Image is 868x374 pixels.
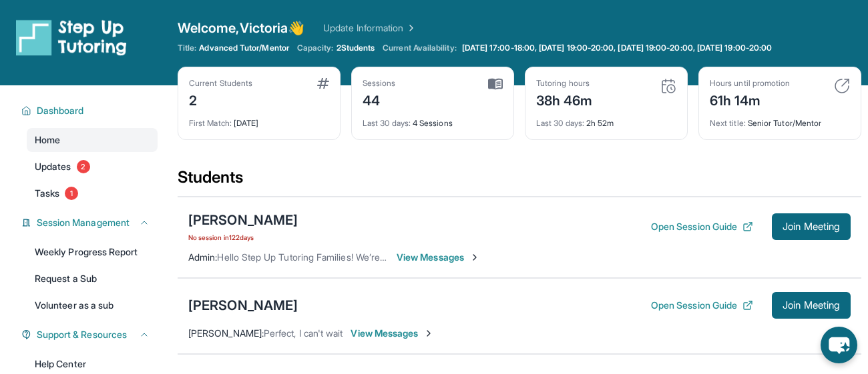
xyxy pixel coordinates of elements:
[337,43,375,53] span: 2 Students
[821,327,857,363] button: chat-button
[77,160,90,173] span: 2
[264,327,343,339] span: Perfect, I can't wait
[488,78,503,90] img: card
[189,78,252,89] div: Current Students
[710,118,746,128] span: Next title :
[188,251,217,263] span: Admin :
[199,43,288,53] span: Advanced Tutor/Mentor
[188,232,298,243] span: No session in 122 days
[710,89,790,110] div: 61h 14m
[363,110,503,129] div: 4 Sessions
[178,43,196,53] span: Title:
[710,78,790,89] div: Hours until promotion
[536,78,593,89] div: Tutoring hours
[536,118,584,128] span: Last 30 days :
[189,118,232,128] span: First Match :
[469,252,480,263] img: Chevron-Right
[35,133,60,147] span: Home
[189,110,329,129] div: [DATE]
[27,240,158,264] a: Weekly Progress Report
[178,167,861,196] div: Students
[363,118,411,128] span: Last 30 days :
[834,78,850,94] img: card
[178,19,304,37] span: Welcome, Victoria 👋
[783,223,840,231] span: Join Meeting
[37,104,84,117] span: Dashboard
[189,89,252,110] div: 2
[188,296,298,315] div: [PERSON_NAME]
[317,78,329,89] img: card
[323,21,417,35] a: Update Information
[783,301,840,309] span: Join Meeting
[27,181,158,205] a: Tasks1
[459,43,775,53] a: [DATE] 17:00-18:00, [DATE] 19:00-20:00, [DATE] 19:00-20:00, [DATE] 19:00-20:00
[188,211,298,229] div: [PERSON_NAME]
[660,78,676,94] img: card
[27,155,158,179] a: Updates2
[35,160,71,173] span: Updates
[297,43,334,53] span: Capacity:
[31,104,150,117] button: Dashboard
[772,292,851,319] button: Join Meeting
[16,19,127,56] img: logo
[363,78,396,89] div: Sessions
[651,299,753,312] button: Open Session Guide
[536,110,676,129] div: 2h 52m
[27,128,158,152] a: Home
[462,43,772,53] span: [DATE] 17:00-18:00, [DATE] 19:00-20:00, [DATE] 19:00-20:00, [DATE] 19:00-20:00
[772,213,851,240] button: Join Meeting
[188,327,264,339] span: [PERSON_NAME] :
[27,293,158,317] a: Volunteer as a sub
[37,328,127,341] span: Support & Resources
[403,21,417,35] img: Chevron Right
[383,43,456,53] span: Current Availability:
[65,187,78,200] span: 1
[536,89,593,110] div: 38h 46m
[710,110,850,129] div: Senior Tutor/Mentor
[27,267,158,291] a: Request a Sub
[351,327,434,340] span: View Messages
[31,216,150,229] button: Session Management
[397,251,480,264] span: View Messages
[37,216,130,229] span: Session Management
[31,328,150,341] button: Support & Resources
[35,187,59,200] span: Tasks
[363,89,396,110] div: 44
[423,328,434,339] img: Chevron-Right
[651,220,753,233] button: Open Session Guide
